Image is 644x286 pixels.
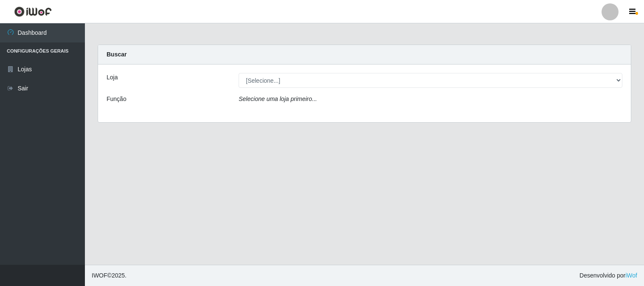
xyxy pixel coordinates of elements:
[14,6,52,17] img: CoreUI Logo
[107,51,127,58] strong: Buscar
[625,272,637,279] a: iWof
[107,95,127,104] label: Função
[239,95,317,102] i: Selecione uma loja primeiro...
[579,271,637,280] span: Desenvolvido por
[107,73,118,82] label: Loja
[92,271,127,280] span: © 2025 .
[92,272,107,279] span: IWOF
